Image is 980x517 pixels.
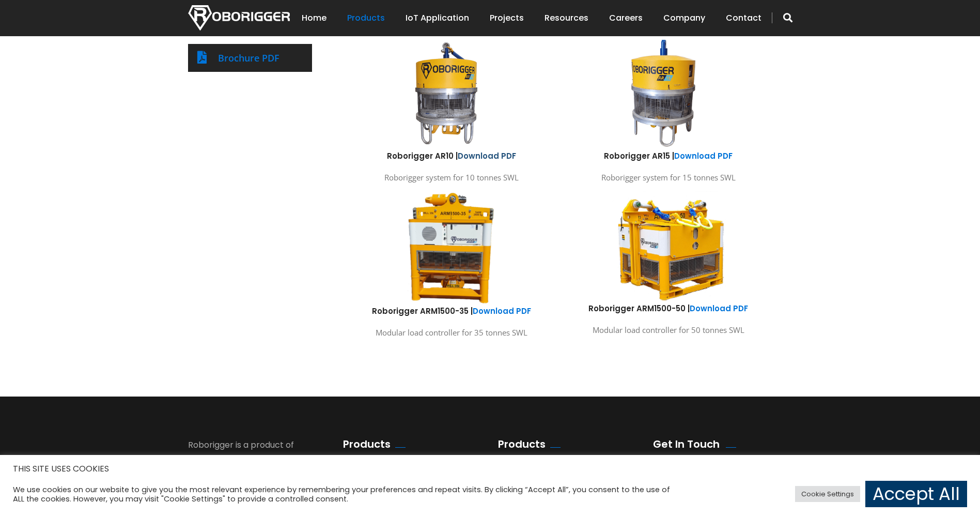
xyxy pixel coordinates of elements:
a: Download PDF [473,306,531,316]
h2: Products [498,438,546,450]
a: IoT Application [406,2,469,34]
img: Nortech [188,5,290,31]
div: We use cookies on our website to give you the most relevant experience by remembering your prefer... [13,485,681,504]
p: Roborigger system for 10 tonnes SWL [351,171,552,185]
h6: Roborigger AR10 | [351,150,552,161]
a: Contact [726,2,761,34]
h5: THIS SITE USES COOKIES [13,462,967,476]
a: Products [347,2,385,34]
a: Download PDF [690,303,748,314]
a: Cookie Settings [795,486,860,502]
p: Roborigger system for 15 tonnes SWL [568,171,769,185]
a: Projects [490,2,524,34]
h2: Products [343,438,391,450]
p: Modular load controller for 35 tonnes SWL [351,326,552,340]
h6: Roborigger AR15 | [568,150,769,161]
a: Download PDF [674,150,733,161]
a: Resources [545,2,588,34]
h6: Roborigger ARM1500-50 | [568,303,769,314]
a: Home [302,2,326,34]
a: Download PDF [458,150,516,161]
h6: Roborigger ARM1500-35 | [351,306,552,316]
h2: Get In Touch [653,438,720,450]
a: Brochure PDF [218,52,279,64]
a: Company [663,2,705,34]
a: Accept All [865,481,967,507]
p: Modular load controller for 50 tonnes SWL [568,323,769,337]
a: Careers [609,2,643,34]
